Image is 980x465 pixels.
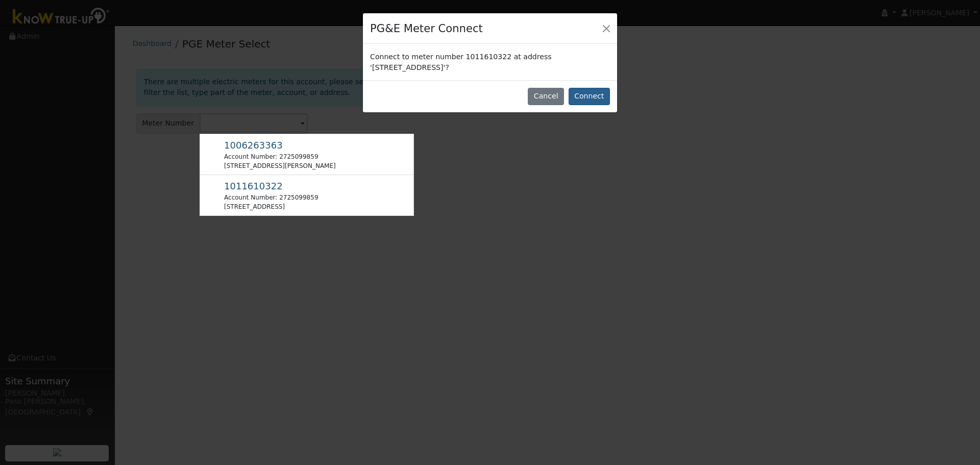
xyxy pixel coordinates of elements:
[528,88,564,105] button: Cancel
[370,20,483,37] h4: PG&E Meter Connect
[224,202,318,211] div: [STREET_ADDRESS]
[569,88,610,105] button: Connect
[224,140,283,151] span: 1006263363
[363,44,617,80] div: Connect to meter number 1011610322 at address '[STREET_ADDRESS]'?
[599,21,614,35] button: Close
[224,152,336,161] div: Account Number: 2725099859
[224,183,283,191] span: Usage Point: 5805820825
[224,161,336,170] div: [STREET_ADDRESS][PERSON_NAME]
[224,193,318,202] div: Account Number: 2725099859
[224,181,283,191] span: 1011610322
[224,142,283,150] span: Usage Point: 3383981064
